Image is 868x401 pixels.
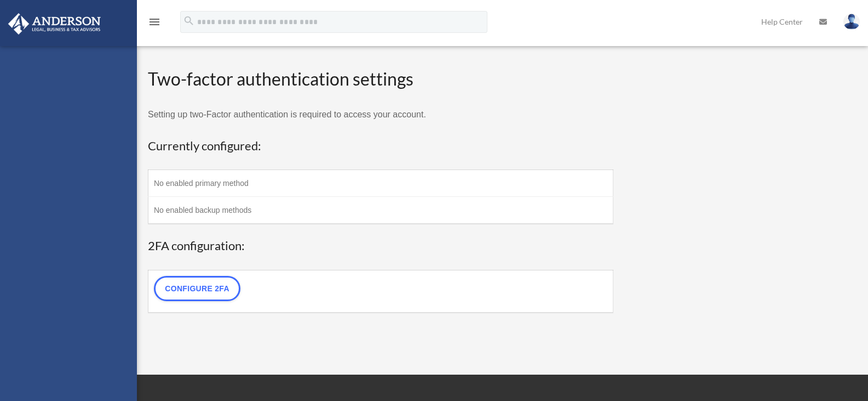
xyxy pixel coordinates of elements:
[148,170,613,197] td: No enabled primary method
[183,15,195,27] i: search
[148,138,613,155] h3: Currently configured:
[154,276,240,301] a: Configure 2FA
[148,19,161,29] a: menu
[843,14,860,30] img: User Pic
[148,238,613,255] h3: 2FA configuration:
[148,67,613,92] h2: Two-factor authentication settings
[148,15,161,29] i: menu
[148,107,613,122] p: Setting up two-Factor authentication is required to access your account.
[5,13,104,35] img: Anderson Advisors Platinum Portal
[148,197,613,224] td: No enabled backup methods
